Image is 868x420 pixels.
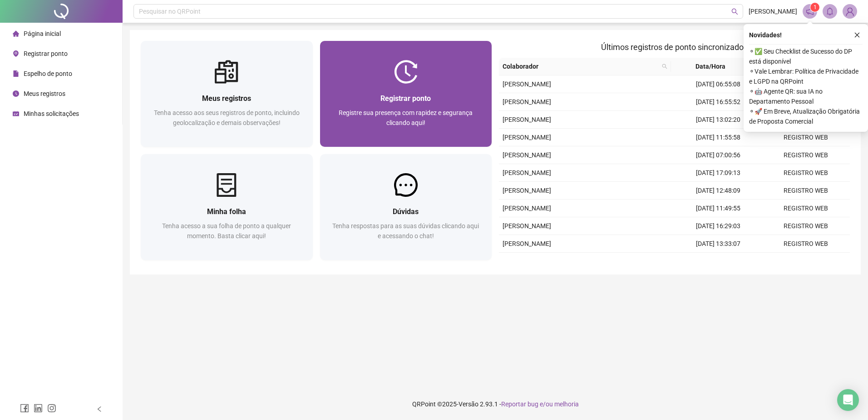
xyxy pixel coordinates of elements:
span: Página inicial [24,30,61,37]
span: 1 [814,4,817,10]
span: Meus registros [202,94,251,103]
td: [DATE] 07:00:56 [675,146,762,164]
span: bell [826,7,834,15]
span: Versão [459,400,478,408]
span: Registrar ponto [24,50,68,57]
td: [DATE] 11:49:55 [675,200,762,217]
span: facebook [20,404,29,413]
span: Últimos registros de ponto sincronizados [601,42,748,52]
span: [PERSON_NAME] [503,240,551,247]
span: [PERSON_NAME] [503,169,551,176]
td: [DATE] 11:55:58 [675,129,762,146]
span: Tenha respostas para as suas dúvidas clicando aqui e acessando o chat! [332,222,479,240]
a: DúvidasTenha respostas para as suas dúvidas clicando aqui e acessando o chat! [320,154,492,260]
td: REGISTRO WEB [762,217,850,235]
td: REGISTRO WEB [762,129,850,146]
span: Minhas solicitações [24,110,79,117]
span: ⚬ 🤖 Agente QR: sua IA no Departamento Pessoal [749,86,863,106]
span: clock-circle [13,90,19,97]
span: schedule [13,110,19,117]
span: Minha folha [207,207,246,216]
span: notification [806,7,814,15]
span: close [854,32,860,38]
td: [DATE] 16:55:52 [675,93,762,111]
span: [PERSON_NAME] [503,134,551,141]
div: Open Intercom Messenger [837,389,859,411]
span: ⚬ ✅ Seu Checklist de Sucesso do DP está disponível [749,46,863,66]
span: [PERSON_NAME] [503,222,551,230]
span: Data/Hora [675,61,746,71]
td: [DATE] 13:02:20 [675,111,762,129]
a: Minha folhaTenha acesso a sua folha de ponto a qualquer momento. Basta clicar aqui! [141,154,313,260]
td: [DATE] 16:29:03 [675,217,762,235]
span: ⚬ 🚀 Em Breve, Atualização Obrigatória de Proposta Comercial [749,106,863,126]
span: Tenha acesso a sua folha de ponto a qualquer momento. Basta clicar aqui! [162,222,291,240]
span: [PERSON_NAME] [503,205,551,212]
td: [DATE] 07:05:00 [675,253,762,270]
span: search [731,8,738,15]
span: Dúvidas [393,207,419,216]
td: REGISTRO WEB [762,182,850,200]
td: [DATE] 17:09:13 [675,164,762,182]
footer: QRPoint © 2025 - 2.93.1 - [123,388,868,420]
span: file [13,70,19,77]
span: Espelho de ponto [24,70,72,77]
td: REGISTRO WEB [762,235,850,253]
td: REGISTRO WEB [762,164,850,182]
span: search [662,64,667,69]
sup: 1 [810,3,819,12]
a: Meus registrosTenha acesso aos seus registros de ponto, incluindo geolocalização e demais observa... [141,41,313,147]
span: environment [13,50,19,57]
span: left [96,406,103,412]
td: REGISTRO WEB [762,253,850,270]
a: Registrar pontoRegistre sua presença com rapidez e segurança clicando aqui! [320,41,492,147]
span: instagram [47,404,56,413]
td: [DATE] 13:33:07 [675,235,762,253]
span: home [13,30,19,37]
span: Reportar bug e/ou melhoria [501,400,579,408]
th: Data/Hora [671,58,757,75]
span: Colaborador [503,61,658,71]
img: 83936 [843,5,857,18]
span: search [660,60,669,73]
span: linkedin [34,404,43,413]
span: Novidades ! [749,30,782,40]
td: REGISTRO WEB [762,200,850,217]
span: [PERSON_NAME] [503,116,551,123]
span: Registrar ponto [380,94,431,103]
span: ⚬ Vale Lembrar: Política de Privacidade e LGPD na QRPoint [749,66,863,86]
span: [PERSON_NAME] [503,151,551,159]
span: [PERSON_NAME] [503,187,551,194]
span: [PERSON_NAME] [503,80,551,88]
span: [PERSON_NAME] [503,98,551,105]
td: [DATE] 12:48:09 [675,182,762,200]
span: Tenha acesso aos seus registros de ponto, incluindo geolocalização e demais observações! [154,109,300,126]
span: Registre sua presença com rapidez e segurança clicando aqui! [339,109,473,126]
span: [PERSON_NAME] [749,6,797,16]
td: REGISTRO WEB [762,146,850,164]
td: [DATE] 06:55:08 [675,75,762,93]
span: Meus registros [24,90,65,97]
